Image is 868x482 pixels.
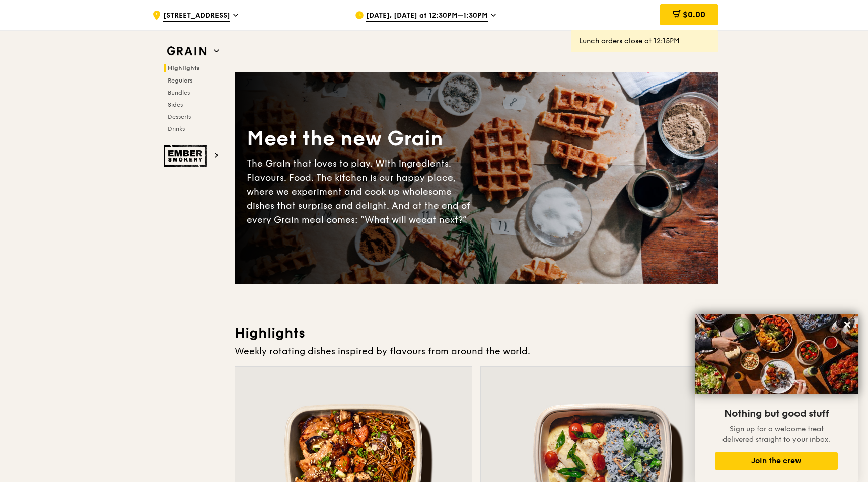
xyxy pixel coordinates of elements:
span: Bundles [168,89,190,96]
span: Highlights [168,65,200,72]
h3: Highlights [235,324,718,342]
img: DSC07876-Edit02-Large.jpeg [695,314,858,394]
span: Sides [168,101,183,108]
div: Lunch orders close at 12:15PM [579,36,710,46]
span: Desserts [168,113,191,120]
span: [DATE], [DATE] at 12:30PM–1:30PM [366,11,488,22]
span: Regulars [168,77,192,84]
img: Grain web logo [164,42,210,60]
button: Join the crew [715,452,838,470]
span: Drinks [168,125,185,132]
div: Meet the new Grain [247,125,476,152]
img: Ember Smokery web logo [164,145,210,167]
span: Nothing but good stuff [724,408,829,420]
span: [STREET_ADDRESS] [163,11,230,22]
div: The Grain that loves to play. With ingredients. Flavours. Food. The kitchen is our happy place, w... [247,156,476,227]
button: Close [839,316,855,333]
span: $0.00 [683,10,705,19]
span: Sign up for a welcome treat delivered straight to your inbox. [722,425,830,444]
span: eat next?” [421,214,467,225]
div: Weekly rotating dishes inspired by flavours from around the world. [235,344,718,358]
